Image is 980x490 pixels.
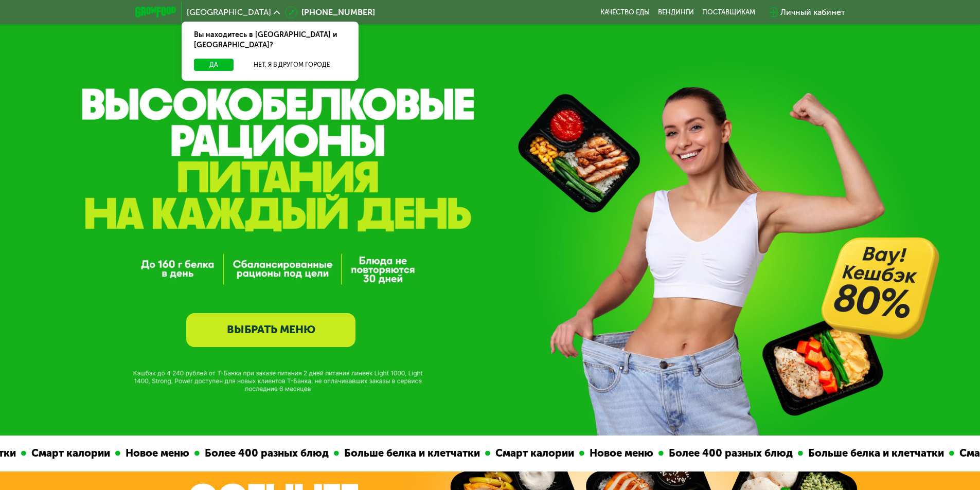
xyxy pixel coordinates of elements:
[702,8,755,16] div: поставщикам
[187,8,271,16] span: [GEOGRAPHIC_DATA]
[285,6,375,19] a: [PHONE_NUMBER]
[182,22,359,59] div: Вы находитесь в [GEOGRAPHIC_DATA] и [GEOGRAPHIC_DATA]?
[192,445,326,461] div: Более 400 разных блюд
[113,445,187,461] div: Новое меню
[577,445,651,461] div: Новое меню
[186,313,355,347] a: ВЫБРАТЬ МЕНЮ
[19,445,108,461] div: Смарт калории
[194,59,234,71] button: Да
[238,59,346,71] button: Нет, я в другом городе
[600,8,650,16] a: Качество еды
[795,445,941,461] div: Больше белка и клетчатки
[331,445,477,461] div: Больше белка и клетчатки
[483,445,572,461] div: Смарт калории
[656,445,790,461] div: Более 400 разных блюд
[658,8,694,16] a: Вендинги
[780,6,845,19] div: Личный кабинет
